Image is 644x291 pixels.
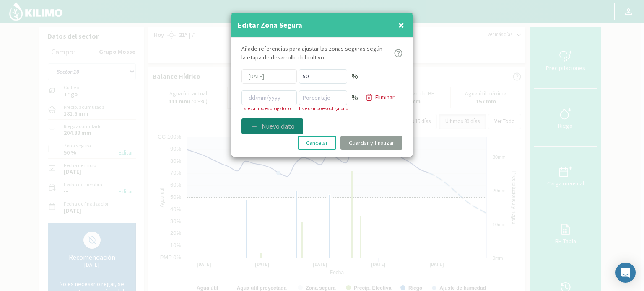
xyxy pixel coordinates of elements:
[241,90,297,105] input: dd/mm/yyyy
[398,18,404,32] span: ×
[262,121,295,131] p: Nuevo dato
[241,44,387,62] p: Añade referencias para ajustar las zonas seguras según la etapa de desarrollo del cultivo.
[299,90,347,105] input: Porcentaje
[298,136,336,150] button: Cancelar
[375,93,395,102] p: Eliminar
[615,263,636,283] div: Open Intercom Messenger
[396,17,406,33] button: Close
[351,92,358,103] p: %
[238,19,302,31] h4: Editar Zona Segura
[299,105,358,112] p: Este campo es obligatorio
[351,70,358,82] p: %
[241,69,297,84] input: dd/mm/yyyy
[241,105,297,112] p: Este campo es obligatorio
[362,93,397,102] button: Eliminar
[241,118,303,134] button: Nuevo dato
[299,69,347,84] input: Porcentaje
